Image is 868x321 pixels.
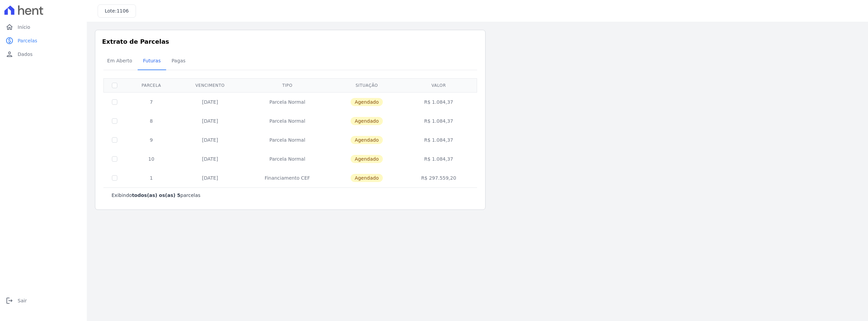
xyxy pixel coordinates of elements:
[3,20,84,34] a: homeInício
[177,112,243,131] td: [DATE]
[402,92,476,112] td: R$ 1.084,37
[125,131,177,149] td: 9
[402,168,476,187] td: R$ 297.559,20
[112,192,200,199] p: Exibindo parcelas
[243,112,332,131] td: Parcela Normal
[5,297,14,305] i: logout
[139,54,165,67] span: Futuras
[243,92,332,112] td: Parcela Normal
[125,92,177,112] td: 7
[243,78,332,92] th: Tipo
[351,136,383,144] span: Agendado
[125,168,177,187] td: 1
[18,24,30,31] span: Início
[125,112,177,131] td: 8
[402,131,476,149] td: R$ 1.084,37
[243,149,332,168] td: Parcela Normal
[138,53,166,70] a: Futuras
[351,98,383,106] span: Agendado
[132,193,180,198] b: todos(as) os(as) 5
[18,37,37,44] span: Parcelas
[117,8,129,14] span: 1106
[3,34,84,47] a: paidParcelas
[243,131,332,149] td: Parcela Normal
[5,37,14,45] i: paid
[5,50,14,58] i: person
[351,117,383,125] span: Agendado
[102,37,478,46] h3: Extrato de Parcelas
[18,297,27,304] span: Sair
[332,78,402,92] th: Situação
[166,53,191,70] a: Pagas
[177,149,243,168] td: [DATE]
[167,54,190,67] span: Pagas
[177,168,243,187] td: [DATE]
[351,155,383,163] span: Agendado
[177,131,243,149] td: [DATE]
[125,78,177,92] th: Parcela
[402,149,476,168] td: R$ 1.084,37
[402,112,476,131] td: R$ 1.084,37
[105,7,129,15] h3: Lote:
[177,92,243,112] td: [DATE]
[3,294,84,307] a: logoutSair
[5,23,14,31] i: home
[177,78,243,92] th: Vencimento
[102,53,138,70] a: Em Aberto
[402,78,476,92] th: Valor
[103,54,136,67] span: Em Aberto
[18,51,33,58] span: Dados
[351,174,383,182] span: Agendado
[125,149,177,168] td: 10
[3,47,84,61] a: personDados
[243,168,332,187] td: Financiamento CEF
